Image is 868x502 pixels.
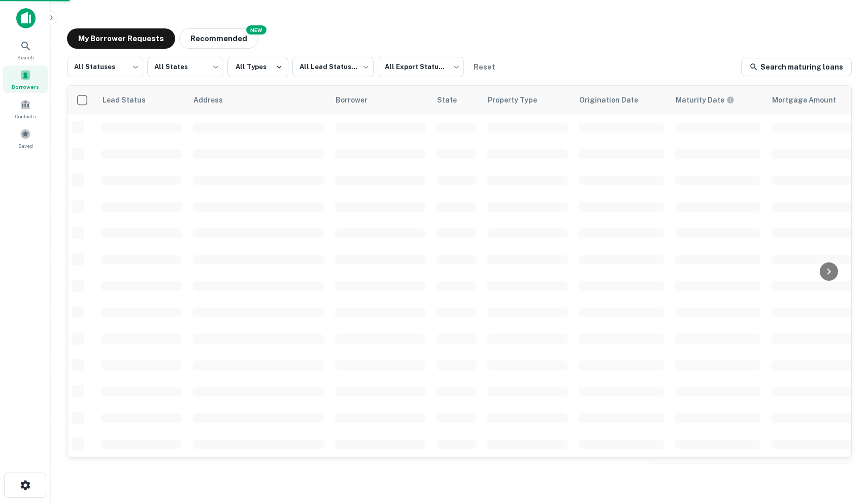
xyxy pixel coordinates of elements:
[482,86,573,114] th: Property Type
[579,94,651,106] span: Origination Date
[437,94,470,106] span: State
[468,57,500,77] button: Reset
[378,54,464,80] div: All Export Statuses
[766,86,867,114] th: Mortgage Amount
[3,95,48,122] a: Contacts
[187,86,329,114] th: Address
[336,94,381,106] span: Borrower
[3,36,48,63] a: Search
[3,65,48,93] a: Borrowers
[147,54,223,80] div: All States
[12,83,39,91] span: Borrowers
[96,86,187,114] th: Lead Status
[431,86,482,114] th: State
[179,28,258,49] button: Recommended
[488,94,550,106] span: Property Type
[292,54,374,80] div: All Lead Statuses
[741,58,852,76] a: Search maturing loans
[15,112,36,120] span: Contacts
[67,54,143,80] div: All Statuses
[676,94,724,106] h6: Maturity Date
[676,94,748,106] span: Maturity dates displayed may be estimated. Please contact the lender for the most accurate maturi...
[18,142,33,150] span: Saved
[193,94,236,106] span: Address
[16,8,36,28] img: capitalize-icon.png
[329,86,431,114] th: Borrower
[227,57,288,77] button: All Types
[246,25,266,35] div: NEW
[67,28,175,49] button: My Borrower Requests
[676,94,735,106] div: Maturity dates displayed may be estimated. Please contact the lender for the most accurate maturi...
[772,94,849,106] span: Mortgage Amount
[670,86,766,114] th: Maturity dates displayed may be estimated. Please contact the lender for the most accurate maturi...
[573,86,670,114] th: Origination Date
[817,421,868,470] iframe: Chat Widget
[102,94,159,106] span: Lead Status
[3,124,48,152] a: Saved
[17,53,34,61] span: Search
